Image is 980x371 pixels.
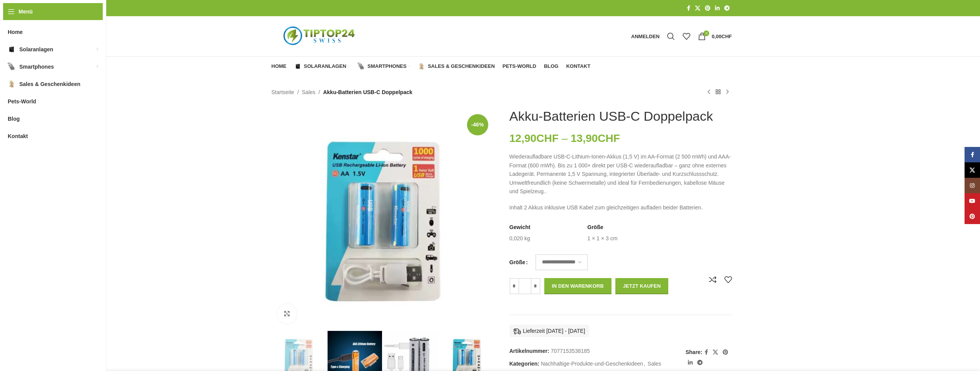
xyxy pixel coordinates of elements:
span: , [644,359,645,368]
h1: Akku-Batterien USB-C Doppelpack [510,108,713,124]
span: CHF [598,132,620,144]
span: Anmelden [631,34,660,39]
span: Solaranlagen [304,63,346,69]
a: Telegram Social Link [695,358,705,368]
img: Solaranlagen [294,63,301,70]
span: Größe [588,224,603,231]
nav: Breadcrumb [272,88,413,96]
table: Produktdetails [510,224,732,243]
span: Kategorien: [510,361,540,367]
div: Meine Wunschliste [679,29,694,44]
span: Home [272,63,287,69]
a: Pinterest Social Link [965,209,980,224]
bdi: 0,00 [712,34,732,39]
span: 7077153538185 [551,348,590,354]
span: Artikelnummer: [510,348,549,354]
span: 0 [703,30,709,36]
div: Lieferzeit [DATE] - [DATE] [510,325,589,337]
a: Nachhaltige-Produkte-und-Geschenkideen [541,361,643,367]
span: -46% [467,114,488,135]
span: Blog [544,63,559,69]
a: Sales [302,88,316,96]
a: X Social Link [710,347,720,358]
a: Instagram Social Link [965,178,980,193]
a: Kontakt [566,59,591,74]
a: X Social Link [965,162,980,178]
img: Sales & Geschenkideen [8,80,15,88]
a: Sales & Geschenkideen [418,59,494,74]
a: Nächstes Produkt [723,88,732,97]
bdi: 12,90 [510,132,559,144]
span: Inhalt 2 Akkus inklusive USB Kabel zum gleichzeitigen aufladen beider Batterien. [510,204,703,211]
span: Pets-World [503,63,536,69]
a: Facebook Social Link [702,347,710,358]
a: Facebook Social Link [684,3,693,13]
img: Smartphones [358,63,365,70]
a: Sales [648,361,661,367]
a: Telegram Social Link [722,3,732,13]
a: Blog [544,59,559,74]
div: Hauptnavigation [268,59,594,74]
span: Blog [8,112,20,126]
span: Share: [686,348,703,356]
img: Sales & Geschenkideen [418,63,425,70]
a: YouTube Social Link [965,193,980,209]
span: Sales & Geschenkideen [19,77,80,91]
a: Startseite [272,88,294,96]
button: In den Warenkorb [544,278,611,294]
a: Suche [663,29,679,44]
a: Solaranlagen [294,59,350,74]
td: 1 × 1 × 3 cm [588,235,618,243]
span: Pets-World [8,94,36,108]
img: Smartphones [8,63,15,71]
button: Jetzt kaufen [615,278,669,294]
span: Smartphones [367,63,406,69]
span: Kontakt [566,63,591,69]
span: Solaranlagen [19,42,53,56]
span: Akku-Batterien USB-C Doppelpack [323,88,412,96]
td: 0,020 kg [510,235,530,243]
input: Produktmenge [519,278,531,294]
a: Smartphones [358,59,410,74]
span: – [562,132,568,144]
a: 0 0,00CHF [694,29,735,44]
span: Menü [19,7,33,16]
span: Smartphones [19,60,54,74]
a: Vorheriges Produkt [704,88,713,97]
a: Pinterest Social Link [720,347,730,358]
label: Größe [510,258,528,266]
a: Facebook Social Link [965,147,980,162]
a: LinkedIn Social Link [713,3,722,13]
img: Solaranlagen [8,46,15,53]
a: Pinterest Social Link [703,3,713,13]
a: Logo der Website [272,33,368,39]
span: CHF [537,132,559,144]
a: Home [272,59,287,74]
span: Kontakt [8,129,28,143]
span: Gewicht [510,224,530,231]
img: Akkus mit USB C Anschluss.jpg_720x720q50 [272,108,494,329]
span: Wiederaufladbare USB-C-Lithium-Ionen-Akkus (1,5 V) im AA-Format (2 500 mWh) und AAA-Format (600 m... [510,153,731,194]
bdi: 13,90 [571,132,620,144]
span: Home [8,25,23,39]
span: CHF [722,34,732,39]
span: Sales & Geschenkideen [428,63,494,69]
a: X Social Link [693,3,703,13]
a: Anmelden [627,29,664,44]
a: LinkedIn Social Link [686,358,695,368]
a: Pets-World [503,59,536,74]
